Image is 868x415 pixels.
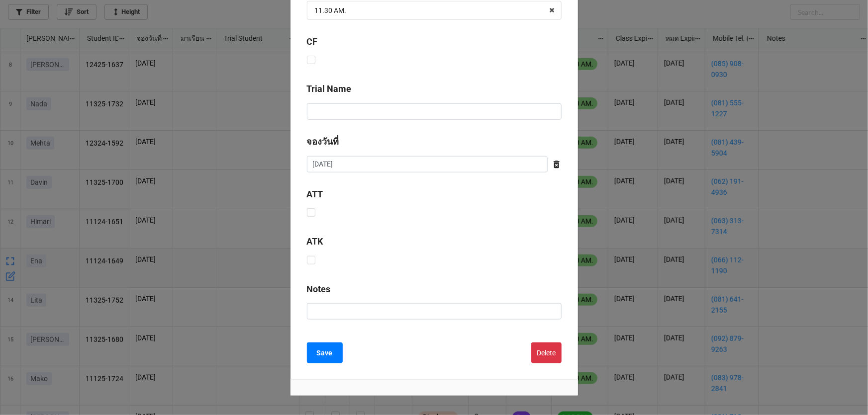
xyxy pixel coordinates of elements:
[307,235,323,249] label: ATK
[315,7,347,14] div: 11.30 AM.
[307,135,339,149] label: จองวันที่
[307,187,323,201] label: ATT
[307,156,548,173] input: Date
[307,35,318,49] label: CF
[307,342,343,363] button: Save
[531,342,562,363] button: Delete
[307,282,331,296] label: Notes
[317,348,333,358] b: Save
[307,82,352,96] label: Trial Name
